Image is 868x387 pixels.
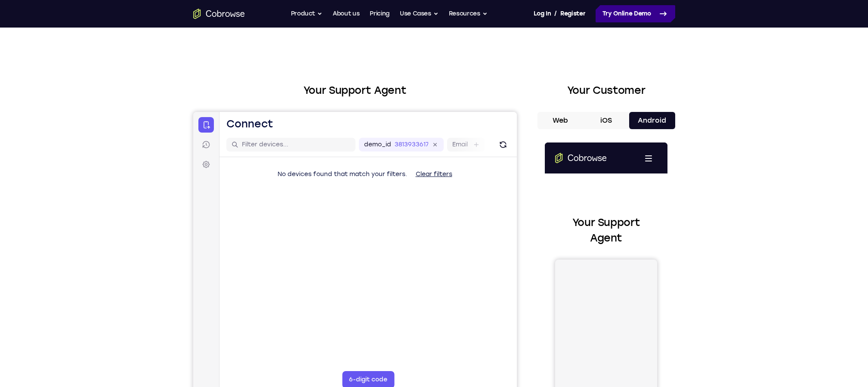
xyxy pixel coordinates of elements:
[554,9,557,19] span: /
[537,83,675,98] h2: Your Customer
[10,10,62,21] a: Go to the home page
[596,5,675,22] a: Try Online Demo
[537,112,584,129] button: Web
[629,112,675,129] button: Android
[534,5,551,22] a: Log In
[583,112,629,129] button: iOS
[560,5,585,22] a: Register
[400,5,439,22] button: Use Cases
[449,5,488,22] button: Resources
[193,83,517,98] h2: Your Support Agent
[333,5,359,22] a: About us
[291,5,323,22] button: Product
[10,72,112,103] h2: Your Support Agent
[370,5,389,22] a: Pricing
[193,9,245,19] a: Go to the home page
